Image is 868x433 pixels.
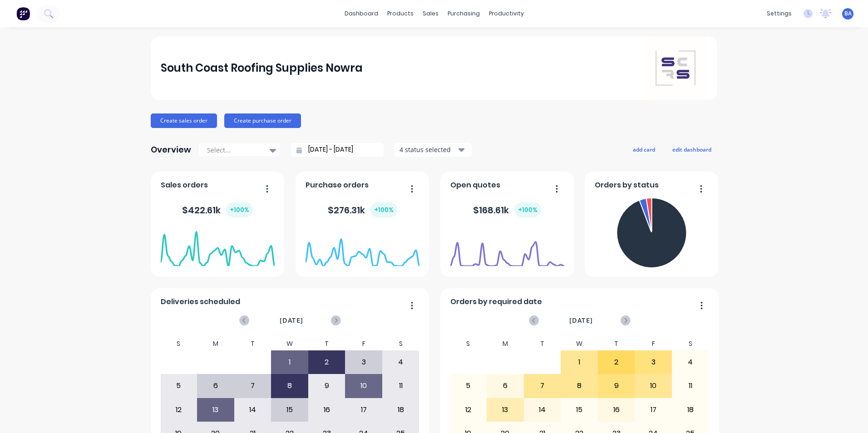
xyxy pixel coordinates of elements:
div: M [197,337,234,350]
div: T [234,337,271,350]
div: 16 [598,399,635,421]
div: settings [762,7,796,20]
div: 5 [450,374,487,397]
div: 16 [309,399,345,421]
div: 5 [161,374,197,397]
div: 1 [271,351,308,374]
span: Orders by required date [450,296,542,307]
span: Open quotes [450,180,500,191]
div: 10 [345,374,382,397]
div: 6 [197,374,234,397]
div: 4 [383,351,419,374]
span: Deliveries scheduled [161,296,240,307]
div: S [160,337,197,350]
div: 10 [635,374,671,397]
div: + 100 % [514,202,541,217]
div: T [308,337,345,350]
div: 17 [635,399,671,421]
span: Purchase orders [306,180,369,191]
div: + 100 % [370,202,397,217]
button: Create sales order [151,113,217,128]
div: 8 [271,374,308,397]
div: T [524,337,561,350]
div: F [345,337,382,350]
div: $ 422.61k [182,202,253,217]
div: 3 [635,351,671,374]
span: Sales orders [161,180,208,191]
div: 12 [450,399,487,421]
div: 14 [524,399,561,421]
div: 3 [345,351,382,374]
div: products [383,7,418,20]
div: sales [418,7,443,20]
div: productivity [484,7,528,20]
span: BA [844,10,852,18]
div: 18 [383,399,419,421]
div: 2 [309,351,345,374]
div: 11 [383,374,419,397]
div: 15 [271,399,308,421]
div: 7 [524,374,561,397]
div: 17 [345,399,382,421]
img: South Coast Roofing Supplies Nowra [644,36,707,100]
div: W [561,337,598,350]
a: dashboard [340,7,383,20]
button: Create purchase order [224,113,301,128]
div: 7 [235,374,271,397]
div: 1 [561,351,597,374]
div: 2 [598,351,635,374]
div: 13 [197,399,234,421]
div: 18 [672,399,709,421]
div: 14 [235,399,271,421]
div: 12 [161,399,197,421]
div: 8 [561,374,597,397]
div: S [382,337,419,350]
div: W [271,337,308,350]
div: $ 276.31k [328,202,397,217]
span: Orders by status [595,180,659,191]
div: $ 168.61k [473,202,541,217]
span: [DATE] [280,315,303,325]
div: F [635,337,672,350]
div: 13 [487,399,523,421]
div: 4 status selected [399,145,457,154]
span: [DATE] [569,315,593,325]
div: + 100 % [226,202,253,217]
img: Factory [16,7,30,20]
div: T [598,337,635,350]
div: South Coast Roofing Supplies Nowra [161,59,363,77]
div: 4 [672,351,709,374]
div: M [487,337,524,350]
div: 15 [561,399,597,421]
button: add card [627,143,661,155]
div: S [450,337,487,350]
div: 9 [598,374,635,397]
div: 11 [672,374,709,397]
div: 6 [487,374,523,397]
div: Overview [151,141,191,159]
button: edit dashboard [666,143,717,155]
button: 4 status selected [395,143,472,157]
div: 9 [309,374,345,397]
div: S [672,337,709,350]
div: purchasing [443,7,484,20]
